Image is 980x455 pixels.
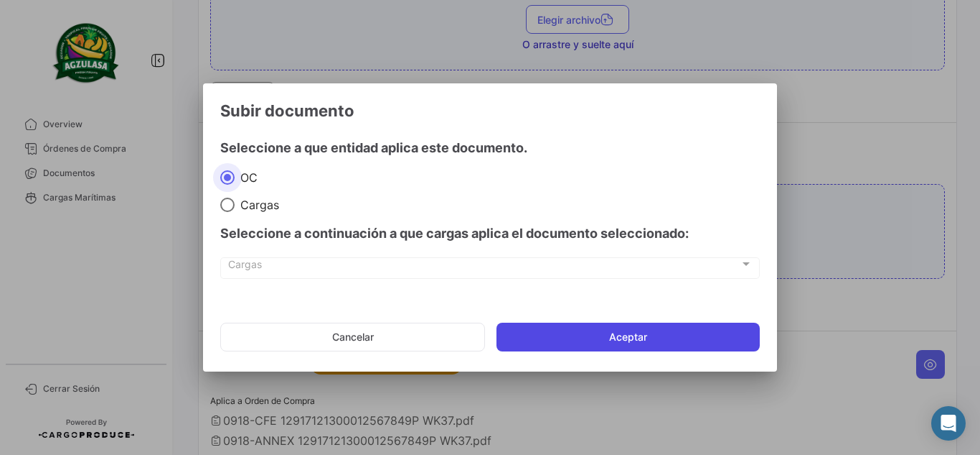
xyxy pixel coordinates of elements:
[220,101,760,121] h3: Subir documento
[235,170,258,185] span: OC
[220,224,760,244] h4: Seleccione a continuación a que cargas aplica el documento seleccionado:
[931,406,966,441] div: Abrir Intercom Messenger
[228,261,740,273] span: Cargas
[220,323,485,351] button: Cancelar
[235,198,279,212] span: Cargas
[220,138,760,158] h4: Seleccione a que entidad aplica este documento.
[496,323,760,351] button: Aceptar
